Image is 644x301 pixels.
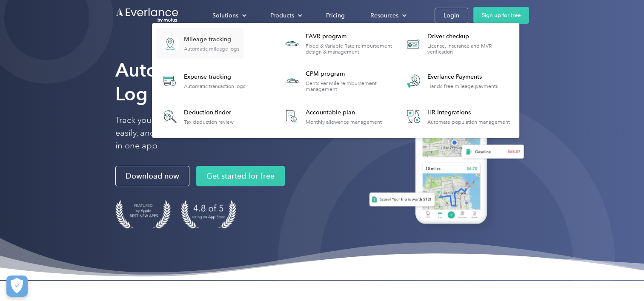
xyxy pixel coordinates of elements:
div: Automatic mileage logs [184,46,239,52]
a: HR IntegrationsAutomate population management [400,103,514,131]
div: Automate population management [427,119,510,125]
a: Driver checkupLicense, insurance and MVR verification [400,28,515,59]
div: CPM program [306,70,393,78]
a: FAVR programFixed & Variable Rate reimbursement design & management [278,28,393,59]
a: Get started for free [196,166,285,186]
div: Solutions [212,10,238,21]
div: Deduction finder [184,108,234,117]
a: Pricing [318,8,353,23]
div: License, insurance and MVR verification [427,43,515,55]
a: Everlance PaymentsHands-free mileage payments [400,65,502,97]
a: Sign up for free [473,7,529,24]
a: Go to homepage [115,7,179,23]
div: Tax deduction review [184,119,234,125]
div: Driver checkup [427,32,515,41]
img: 4.9 out of 5 stars on the app store [181,200,236,228]
div: Resources [362,8,413,23]
strong: Automate Your Mileage Log [115,59,320,105]
p: Track your miles automatically, log expenses easily, and keep more of what you make, all in one app [115,114,286,152]
a: Download now [115,166,189,186]
div: Products [270,10,294,21]
div: Automatic transaction logs [184,83,245,89]
div: Expense tracking [184,73,245,81]
div: Monthly allowance management [306,119,382,125]
a: Mileage trackingAutomatic mileage logs [156,28,243,59]
div: Mileage tracking [184,35,239,44]
div: Products [262,8,309,23]
button: Cookies Settings [6,275,28,297]
a: CPM programCents Per Mile reimbursement management [278,65,393,97]
div: Solutions [204,8,253,23]
div: Hands-free mileage payments [427,83,498,89]
div: Fixed & Variable Rate reimbursement design & management [306,43,393,55]
div: Login [444,10,459,21]
div: Resources [370,10,398,21]
a: Login [435,8,468,23]
div: Pricing [326,10,345,21]
nav: Products [152,23,519,138]
a: Accountable planMonthly allowance management [278,103,386,131]
div: Accountable plan [306,108,382,117]
div: Cents Per Mile reimbursement management [306,80,393,92]
a: Deduction finderTax deduction review [156,103,238,131]
div: HR Integrations [427,108,510,117]
a: Expense trackingAutomatic transaction logs [156,65,249,97]
img: Badge for Featured by Apple Best New Apps [115,200,171,228]
div: FAVR program [306,32,393,41]
div: Everlance Payments [427,73,498,81]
